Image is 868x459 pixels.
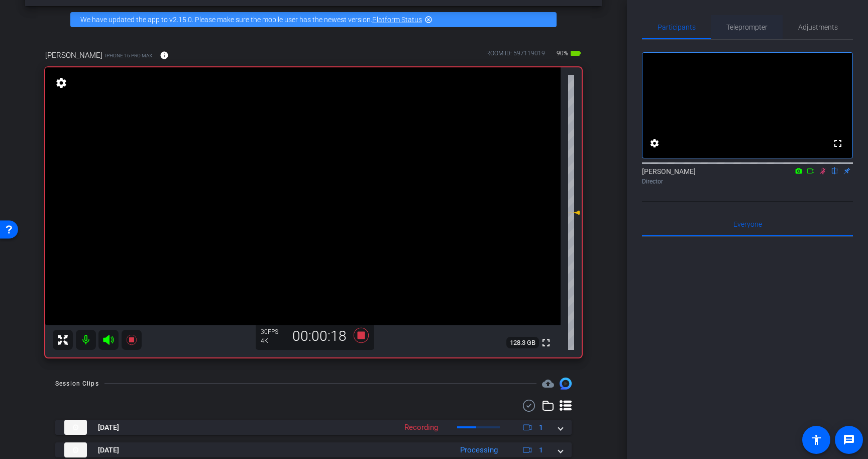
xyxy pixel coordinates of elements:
span: 90% [555,45,570,61]
div: 30 [261,328,286,336]
img: thumb-nail [64,420,87,435]
mat-icon: flip [829,166,841,175]
mat-icon: message [843,434,855,446]
span: [DATE] [98,445,119,455]
img: Session clips [560,378,572,390]
span: FPS [268,328,278,335]
div: Session Clips [55,379,99,389]
mat-icon: accessibility [810,434,822,446]
div: 4K [261,337,286,345]
div: 00:00:18 [286,328,353,345]
mat-expansion-panel-header: thumb-nail[DATE]Recording1 [55,420,572,435]
mat-icon: highlight_off [424,16,432,24]
div: ROOM ID: 597119019 [486,49,545,63]
div: Processing [455,444,503,456]
mat-icon: 0 dB [568,207,580,219]
mat-icon: cloud_upload [542,378,554,390]
mat-icon: fullscreen [832,137,844,149]
div: [PERSON_NAME] [642,166,853,186]
span: Destinations for your clips [542,378,554,390]
div: We have updated the app to v2.15.0. Please make sure the mobile user has the newest version. [70,12,557,27]
span: Adjustments [798,24,838,31]
mat-icon: info [160,51,169,60]
div: Recording [399,422,443,433]
mat-icon: fullscreen [540,337,552,349]
img: thumb-nail [64,442,87,457]
span: Teleprompter [726,24,768,31]
span: [PERSON_NAME] [45,50,102,61]
span: Participants [658,24,696,31]
span: 128.3 GB [506,337,539,349]
mat-icon: settings [648,137,661,149]
span: iPhone 16 Pro Max [105,52,152,59]
span: 1 [539,445,543,455]
mat-icon: settings [54,77,68,89]
div: Director [642,177,853,186]
span: [DATE] [98,422,119,433]
span: Everyone [733,221,762,228]
mat-expansion-panel-header: thumb-nail[DATE]Processing1 [55,442,572,457]
a: Platform Status [372,16,422,24]
mat-icon: battery_std [570,47,582,59]
span: 1 [539,422,543,433]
